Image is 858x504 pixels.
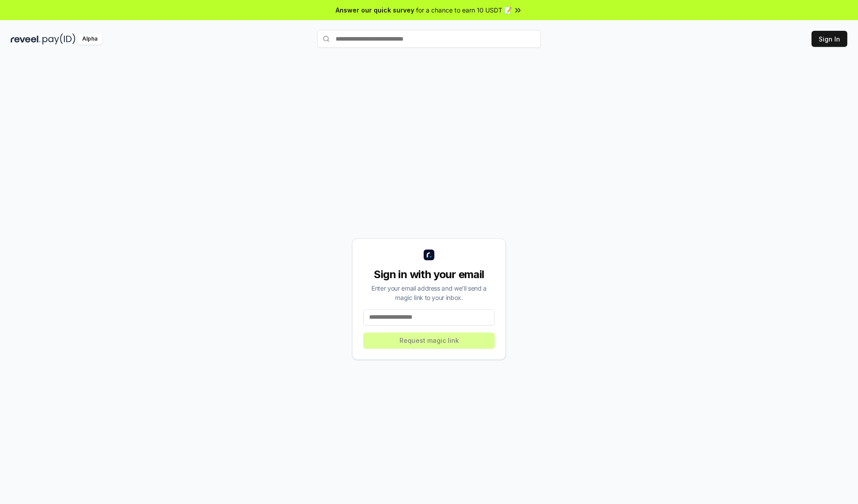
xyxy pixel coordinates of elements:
img: logo_small [424,250,434,260]
button: Sign In [812,31,847,47]
div: Enter your email address and we’ll send a magic link to your inbox. [363,283,495,302]
img: reveel_dark [11,33,41,45]
img: pay_id [42,33,76,45]
div: Sign in with your email [363,267,495,282]
span: Answer our quick survey [336,5,414,15]
span: for a chance to earn 10 USDT 📝 [416,5,512,15]
div: Alpha [77,33,102,45]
